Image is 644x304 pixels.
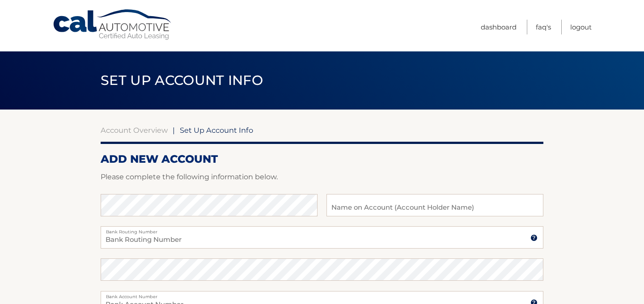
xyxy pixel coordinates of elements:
img: tooltip.svg [530,234,538,241]
a: Account Overview [101,126,168,135]
span: Set Up Account Info [101,72,263,89]
a: FAQ's [536,20,551,34]
label: Bank Account Number [101,291,543,298]
span: | [173,126,175,135]
h2: ADD NEW ACCOUNT [101,152,543,166]
label: Bank Routing Number [101,226,543,233]
input: Name on Account (Account Holder Name) [326,194,543,216]
a: Dashboard [481,20,517,34]
a: Logout [570,20,592,34]
p: Please complete the following information below. [101,171,543,183]
input: Bank Routing Number [101,226,543,249]
span: Set Up Account Info [180,126,253,135]
a: Cal Automotive [52,9,173,41]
